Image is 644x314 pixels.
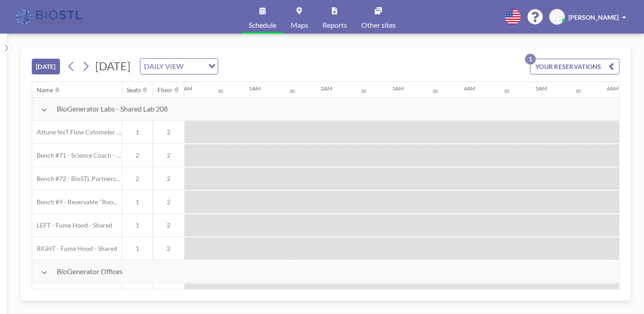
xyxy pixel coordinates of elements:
div: 6AM [607,85,619,92]
span: BioGenerator Labs - Shared Lab 208 [57,104,168,113]
div: 30 [289,88,295,94]
p: 1 [525,54,536,65]
input: Search for option [186,60,203,72]
div: 30 [218,88,223,94]
span: EG [553,13,561,21]
span: 1 [122,221,153,229]
div: 3AM [392,85,404,92]
button: YOUR RESERVATIONS1 [530,59,619,74]
span: 2 [153,151,184,159]
div: Name [37,86,53,94]
div: Seats [127,86,141,94]
div: Search for option [140,59,218,74]
div: 4AM [464,85,475,92]
span: 1 [122,128,153,136]
span: 1 [122,198,153,206]
span: RIGHT - Fume Hood - Shared [32,245,117,253]
span: 2 [122,151,153,159]
span: [DATE] [95,59,131,73]
span: 2 [153,175,184,183]
span: Schedule [249,22,276,29]
span: 2 [122,175,153,183]
div: 30 [504,88,509,94]
span: Reports [322,22,347,29]
div: 1AM [249,85,261,92]
span: Bench #9 - Reservable "RoomZilla" Bench [32,198,122,206]
div: 12AM [178,85,192,92]
img: organization-logo [14,8,85,26]
span: BioGenerator Offices [57,267,123,276]
span: [PERSON_NAME] [568,13,619,21]
span: 2 [153,128,184,136]
div: 30 [361,88,366,94]
div: 30 [576,88,581,94]
span: LEFT - Fume Hood - Shared [32,221,112,229]
span: 2 [153,221,184,229]
span: DAILY VIEW [142,60,185,72]
span: 2 [153,198,184,206]
div: 5AM [535,85,547,92]
span: Attune NxT Flow Cytometer - Bench #25 [32,128,122,136]
span: Bench #72 - BioSTL Partnerships & Apprenticeships Bench [32,175,122,183]
span: 1 [122,245,153,253]
span: Maps [291,22,308,29]
span: Other sites [361,22,396,29]
div: 2AM [321,85,332,92]
span: Bench #71 - Science Coach - BioSTL Bench [32,151,122,159]
button: [DATE] [32,59,60,74]
div: 30 [432,88,438,94]
span: 2 [153,245,184,253]
div: Floor [157,86,173,94]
